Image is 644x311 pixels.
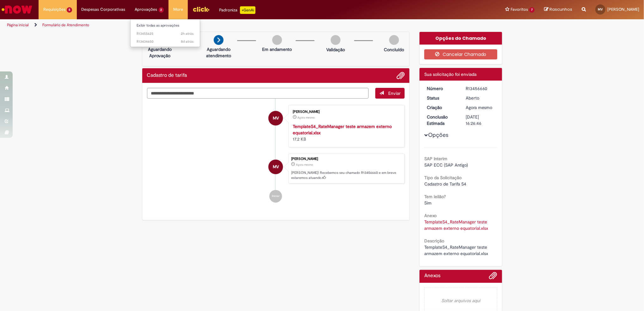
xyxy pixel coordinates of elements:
div: [PERSON_NAME] [291,157,401,161]
div: Mateus Marinho Vian [268,160,283,174]
span: Rascunhos [549,6,572,12]
div: [DATE] 16:26:46 [466,114,495,126]
span: 5 [67,7,72,13]
dt: Número [422,85,461,92]
a: Formulário de Atendimento [42,22,89,27]
time: 28/08/2025 10:26:42 [466,105,493,110]
button: Adicionar anexos [396,71,405,80]
a: Exibir todas as aprovações [131,22,200,29]
b: Tem leilão? [424,194,446,199]
time: 28/08/2025 10:26:38 [297,116,315,119]
ul: Trilhas de página [5,19,425,31]
time: 28/08/2025 08:06:59 [181,31,194,36]
button: Cancelar Chamado [424,49,497,59]
span: Despesas Corporativas [82,6,126,13]
span: R13455625 [137,31,194,36]
img: img-circle-grey.png [389,35,399,45]
a: TemplateS4_RateManager teste armazem externo equatorial.xlsx [293,124,392,136]
h2: Cadastro de tarifa Histórico de tíquete [147,73,187,78]
span: More [173,6,183,13]
dt: Criação [422,104,461,111]
span: 2h atrás [181,31,194,36]
div: Aberto [466,95,495,101]
img: img-circle-grey.png [331,35,340,45]
img: click_logo_yellow_360x200.png [193,4,210,14]
dt: Status [422,95,461,101]
span: Requisições [43,6,65,13]
span: MV [273,111,279,126]
h2: Anexos [424,273,440,279]
div: Mateus Marinho Vian [268,111,283,125]
p: Em andamento [262,46,292,52]
div: 28/08/2025 10:26:42 [466,104,495,111]
button: Adicionar anexos [489,271,497,283]
span: 2 [159,7,164,13]
p: Validação [326,46,345,53]
button: Enviar [375,88,405,99]
a: Download de TemplateS4_RateManager teste armazem externo equatorial.xlsx [424,219,488,231]
span: Agora mesmo [296,163,313,167]
p: [PERSON_NAME]! Recebemos seu chamado R13456660 e em breve estaremos atuando. [291,170,401,180]
textarea: Digite sua mensagem aqui... [147,88,369,99]
span: SAP ECC (SAP Antigo) [424,162,468,168]
a: Página inicial [7,22,29,27]
dt: Conclusão Estimada [422,114,461,126]
time: 21/08/2025 08:33:03 [181,39,194,44]
span: Sim [424,200,432,206]
ul: Histórico de tíquete [147,99,405,209]
p: Aguardando Aprovação [145,46,175,59]
a: Aberto R13434650 : [131,38,200,45]
p: Aguardando atendimento [203,46,234,59]
span: Agora mesmo [466,105,493,110]
span: 7 [529,7,535,13]
div: 17.2 KB [293,123,398,142]
p: Concluído [384,46,404,53]
span: Agora mesmo [297,116,315,119]
span: 8d atrás [181,39,194,44]
img: ServiceNow [1,3,33,16]
span: Aprovações [135,6,157,13]
div: Padroniza [219,6,255,14]
ul: Aprovações [130,19,200,47]
b: Anexo [424,213,437,218]
span: Enviar [388,90,401,96]
div: Opções do Chamado [420,32,502,45]
span: [PERSON_NAME] [607,7,639,12]
img: arrow-next.png [214,35,224,45]
time: 28/08/2025 10:26:42 [296,163,313,167]
span: Sua solicitação foi enviada [424,71,476,77]
b: Descrição [424,238,444,244]
a: Rascunhos [544,7,572,13]
span: TemplateS4_RateManager teste armazem externo equatorial.xlsx [424,244,488,256]
p: +GenAi [240,6,255,14]
span: R13434650 [137,39,194,44]
span: MV [598,7,603,11]
span: MV [273,159,279,174]
b: SAP Interim [424,156,447,162]
li: Mateus Marinho Vian [147,154,405,184]
span: Cadastro de Tarifa S4 [424,181,466,187]
b: Tipo da Solicitação [424,175,462,180]
span: Favoritos [511,6,528,13]
div: [PERSON_NAME] [293,110,398,114]
div: R13456660 [466,85,495,92]
a: Aberto R13455625 : [131,30,200,37]
img: img-circle-grey.png [272,35,282,45]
